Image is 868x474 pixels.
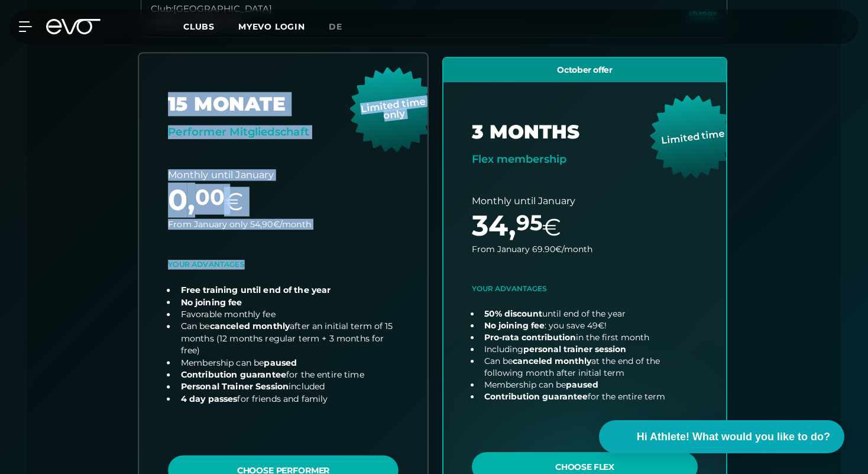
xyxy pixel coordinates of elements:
[329,20,357,34] a: de
[637,429,830,445] span: Hi Athlete! What would you like to do?
[599,420,844,453] button: Hi Athlete! What would you like to do?
[183,21,238,32] a: Clubs
[329,21,342,32] span: de
[183,21,215,32] span: Clubs
[238,21,305,32] a: MYEVO LOGIN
